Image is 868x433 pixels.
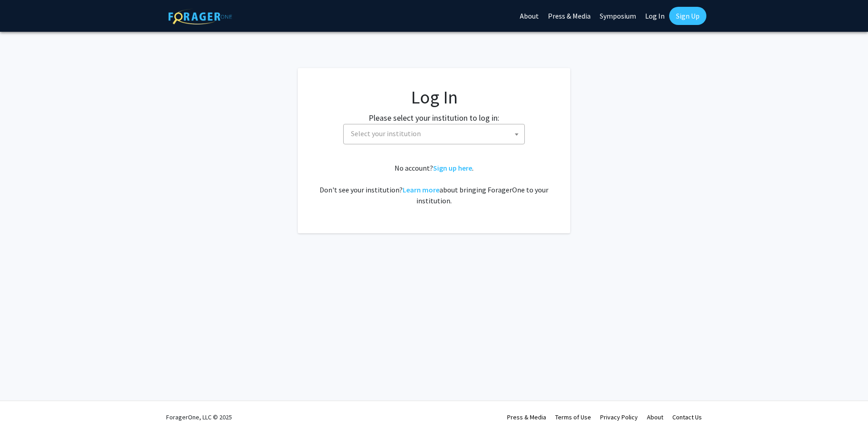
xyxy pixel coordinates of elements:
[433,163,472,172] a: Sign up here
[343,124,525,144] span: Select your institution
[507,413,546,421] a: Press & Media
[316,162,552,206] div: No account? . Don't see your institution? about bringing ForagerOne to your institution.
[369,112,499,124] label: Please select your institution to log in:
[647,413,663,421] a: About
[672,413,702,421] a: Contact Us
[669,7,706,25] a: Sign Up
[351,129,421,138] span: Select your institution
[168,9,232,25] img: ForagerOne Logo
[347,124,524,143] span: Select your institution
[403,185,439,194] a: Learn more about bringing ForagerOne to your institution
[166,401,232,433] div: ForagerOne, LLC © 2025
[316,86,552,108] h1: Log In
[600,413,638,421] a: Privacy Policy
[555,413,591,421] a: Terms of Use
